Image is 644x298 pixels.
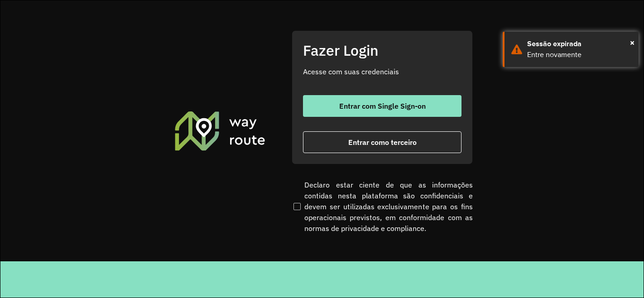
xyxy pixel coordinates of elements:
[303,42,461,59] h2: Fazer Login
[173,110,267,152] img: Roteirizador AmbevTech
[527,38,632,49] div: Sessão expirada
[527,49,632,60] div: Entre novamente
[339,102,426,110] span: Entrar com Single Sign-on
[303,131,461,153] button: button
[630,36,634,49] button: Close
[292,179,473,234] label: Declaro estar ciente de que as informações contidas nesta plataforma são confidenciais e devem se...
[303,66,461,77] p: Acesse com suas credenciais
[630,36,634,49] span: ×
[348,139,417,146] span: Entrar como terceiro
[303,95,461,117] button: button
